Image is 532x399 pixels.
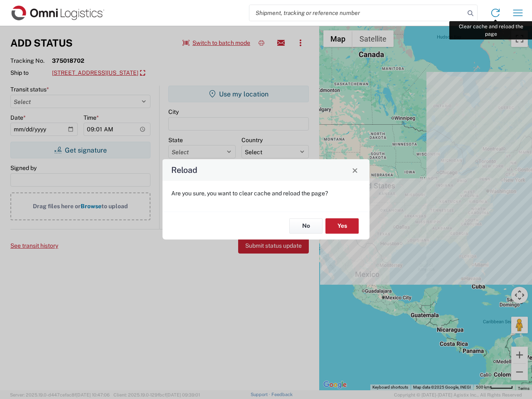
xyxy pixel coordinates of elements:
button: No [289,218,323,234]
p: Are you sure, you want to clear cache and reload the page? [171,190,361,197]
button: Yes [325,218,359,234]
input: Shipment, tracking or reference number [249,5,465,21]
h4: Reload [171,164,197,176]
button: Close [349,164,361,176]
